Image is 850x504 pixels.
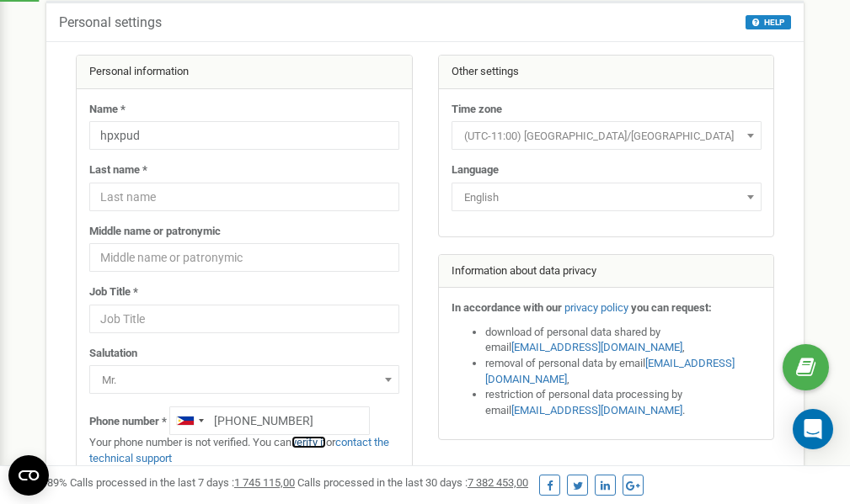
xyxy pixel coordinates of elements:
[439,56,774,89] div: Other settings
[170,407,209,434] div: Telephone country code
[70,476,295,489] span: Calls processed in the last 7 days :
[564,301,628,314] a: privacy policy
[452,301,562,314] strong: In accordance with our
[746,15,791,29] button: HELP
[89,224,221,240] label: Middle name or patronymic
[89,305,399,333] input: Job Title
[291,436,326,448] a: verify it
[511,341,682,353] a: [EMAIL_ADDRESS][DOMAIN_NAME]
[485,357,735,385] a: [EMAIL_ADDRESS][DOMAIN_NAME]
[631,301,712,314] strong: you can request:
[89,346,137,362] label: Salutation
[89,435,399,466] p: Your phone number is not verified. You can or
[485,356,762,387] li: removal of personal data by email ,
[452,183,762,211] span: English
[89,121,399,150] input: Name
[457,186,756,210] span: English
[89,436,389,464] a: contact the technical support
[511,404,682,416] a: [EMAIL_ADDRESS][DOMAIN_NAME]
[452,162,499,178] label: Language
[77,56,412,89] div: Personal information
[485,387,762,418] li: restriction of personal data processing by email .
[89,414,167,430] label: Phone number *
[452,121,762,150] span: (UTC-11:00) Pacific/Midway
[439,255,774,289] div: Information about data privacy
[95,369,393,392] span: Mr.
[793,409,833,449] div: Open Intercom Messenger
[89,284,138,300] label: Job Title *
[234,476,295,489] u: 1 745 115,00
[485,325,762,356] li: download of personal data shared by email ,
[89,102,126,118] label: Name *
[59,15,162,30] h5: Personal settings
[89,243,399,272] input: Middle name or patronymic
[89,183,399,211] input: Last name
[297,476,528,489] span: Calls processed in the last 30 days :
[8,455,49,496] button: Open CMP widget
[468,476,528,489] u: 7 382 453,00
[169,406,370,435] input: +1-800-555-55-55
[89,162,147,178] label: Last name *
[89,365,399,394] span: Mr.
[457,125,756,148] span: (UTC-11:00) Pacific/Midway
[452,102,502,118] label: Time zone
